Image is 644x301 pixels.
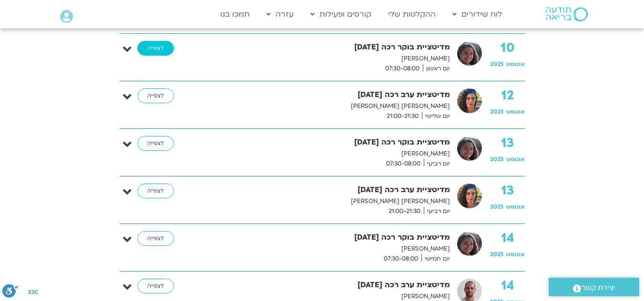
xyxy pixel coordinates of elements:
[506,203,525,211] span: אוגוסט
[490,155,504,163] span: 2025
[490,108,504,116] span: 2025
[200,244,450,254] p: [PERSON_NAME]
[490,41,525,55] strong: 10
[200,196,450,206] p: [PERSON_NAME] [PERSON_NAME]
[200,88,450,101] strong: מדיטציית ערב רכה [DATE]
[380,254,421,264] span: 07:30-08:00
[422,111,450,121] span: יום שלישי
[200,54,450,64] p: [PERSON_NAME]
[506,155,525,163] span: אוגוסט
[490,136,525,150] strong: 13
[490,251,504,258] span: 2025
[200,136,450,149] strong: מדיטציית בוקר רכה [DATE]
[506,251,525,258] span: אוגוסט
[200,231,450,244] strong: מדיטציית בוקר רכה [DATE]
[581,282,615,294] span: יצירת קשר
[137,88,174,104] a: לצפייה
[200,101,450,111] p: [PERSON_NAME] [PERSON_NAME]
[200,41,450,54] strong: מדיטציית בוקר רכה [DATE]
[383,159,424,169] span: 07:30-08:00
[490,88,525,103] strong: 12
[137,184,174,199] a: לצפייה
[262,5,298,23] a: עזרה
[382,64,423,74] span: 07:30-08:00
[137,279,174,294] a: לצפייה
[546,7,588,21] img: תודעה בריאה
[421,254,450,264] span: יום חמישי
[383,111,422,121] span: 21:00-21:30
[506,108,525,116] span: אוגוסט
[137,41,174,56] a: לצפייה
[490,203,504,211] span: 2025
[383,5,440,23] a: ההקלטות שלי
[490,184,525,198] strong: 13
[137,136,174,151] a: לצפייה
[490,231,525,245] strong: 14
[385,206,424,216] span: 21:00-21:30
[200,184,450,196] strong: מדיטציית ערב רכה [DATE]
[424,206,450,216] span: יום רביעי
[448,5,507,23] a: לוח שידורים
[424,159,450,169] span: יום רביעי
[549,278,639,296] a: יצירת קשר
[423,64,450,74] span: יום ראשון
[306,5,376,23] a: קורסים ופעילות
[200,149,450,159] p: [PERSON_NAME]
[215,5,255,23] a: תמכו בנו
[137,231,174,246] a: לצפייה
[490,279,525,293] strong: 14
[200,279,450,291] strong: מדיטציית ערב רכה [DATE]
[490,60,504,68] span: 2025
[506,60,525,68] span: אוגוסט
